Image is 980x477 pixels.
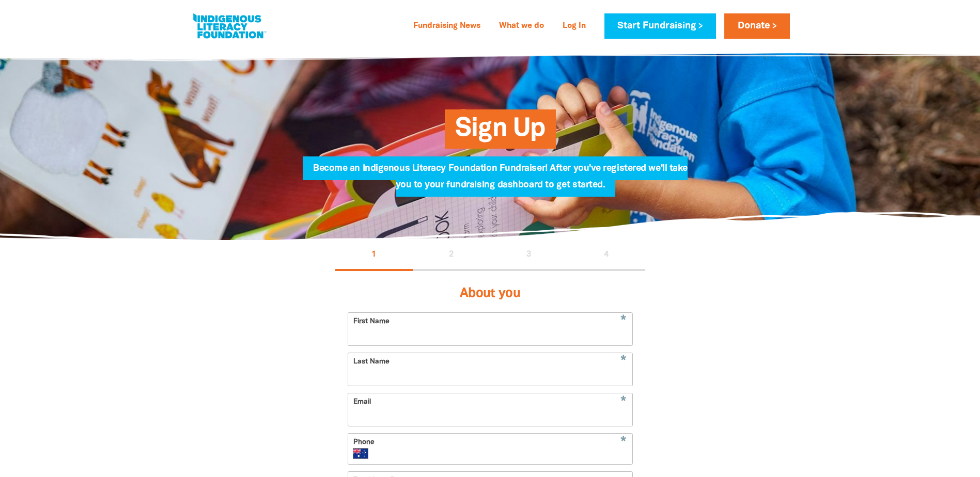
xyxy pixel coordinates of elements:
[724,13,789,39] a: Donate
[620,436,626,448] i: Required
[348,283,633,304] h3: About you
[493,18,550,35] a: What we do
[556,18,592,35] a: Log In
[455,117,545,149] span: Sign Up
[604,13,716,39] a: Start Fundraising
[407,18,487,35] a: Fundraising News
[313,164,688,197] span: Become an Indigenous Literacy Foundation Fundraiser! After you've registered we'll take you to yo...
